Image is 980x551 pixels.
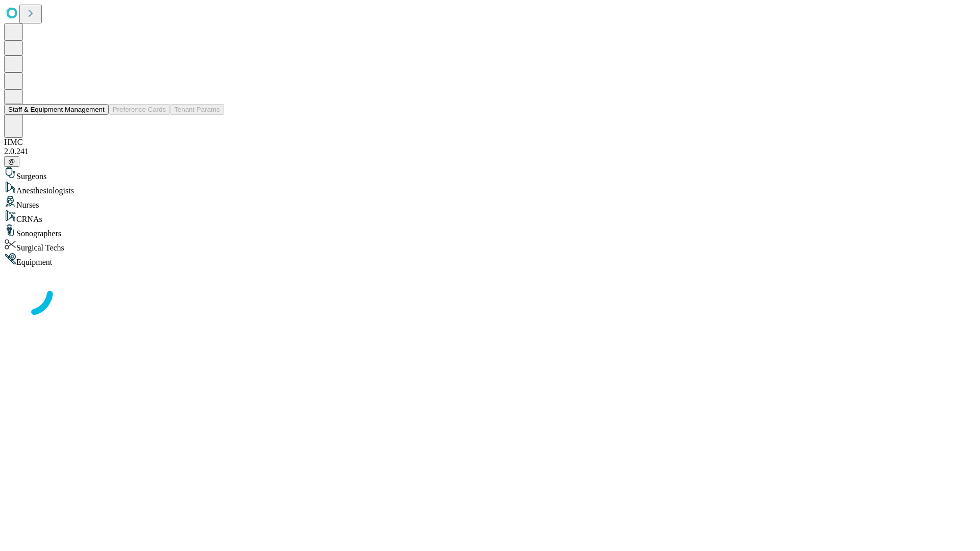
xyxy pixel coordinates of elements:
[109,104,170,115] button: Preference Cards
[4,104,109,115] button: Staff & Equipment Management
[4,224,976,238] div: Sonographers
[4,167,976,181] div: Surgeons
[4,147,976,156] div: 2.0.241
[8,158,15,165] span: @
[4,181,976,195] div: Anesthesiologists
[170,104,224,115] button: Tenant Params
[4,156,19,167] button: @
[4,210,976,224] div: CRNAs
[4,238,976,253] div: Surgical Techs
[4,253,976,267] div: Equipment
[4,195,976,210] div: Nurses
[4,138,976,147] div: HMC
